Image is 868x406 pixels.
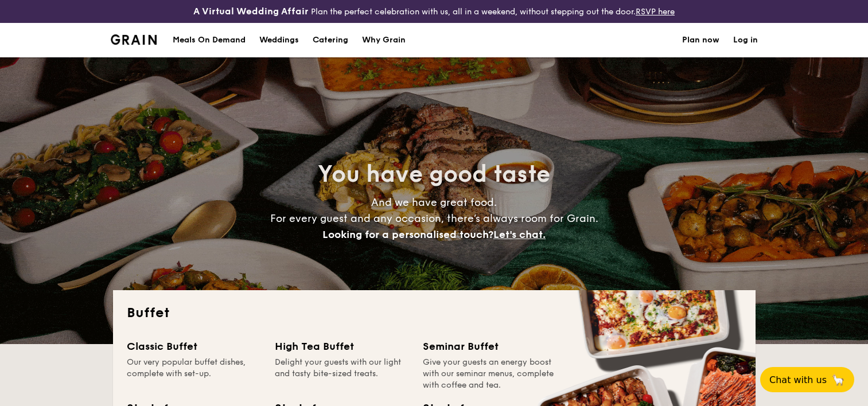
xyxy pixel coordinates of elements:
div: Our very popular buffet dishes, complete with set-up. [127,357,261,391]
div: High Tea Buffet [275,338,409,354]
a: RSVP here [636,7,675,17]
a: Log in [733,23,758,57]
span: Chat with us [769,374,827,385]
div: Weddings [259,23,299,57]
div: Classic Buffet [127,338,261,354]
a: Meals On Demand [166,23,252,57]
a: Catering [306,23,355,57]
span: Let's chat. [493,228,546,241]
div: Meals On Demand [173,23,246,57]
a: Plan now [682,23,719,57]
div: Why Grain [362,23,406,57]
h4: A Virtual Wedding Affair [193,5,309,18]
div: Plan the perfect celebration with us, all in a weekend, without stepping out the door. [145,5,723,18]
h1: Catering [313,23,348,57]
div: Delight your guests with our light and tasty bite-sized treats. [275,357,409,391]
h2: Buffet [127,304,742,322]
div: Give your guests an energy boost with our seminar menus, complete with coffee and tea. [423,357,557,391]
a: Logotype [111,34,157,45]
a: Weddings [252,23,306,57]
img: Grain [111,34,157,45]
div: Seminar Buffet [423,338,557,354]
a: Why Grain [355,23,412,57]
button: Chat with us🦙 [760,367,854,392]
span: 🦙 [831,373,845,387]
